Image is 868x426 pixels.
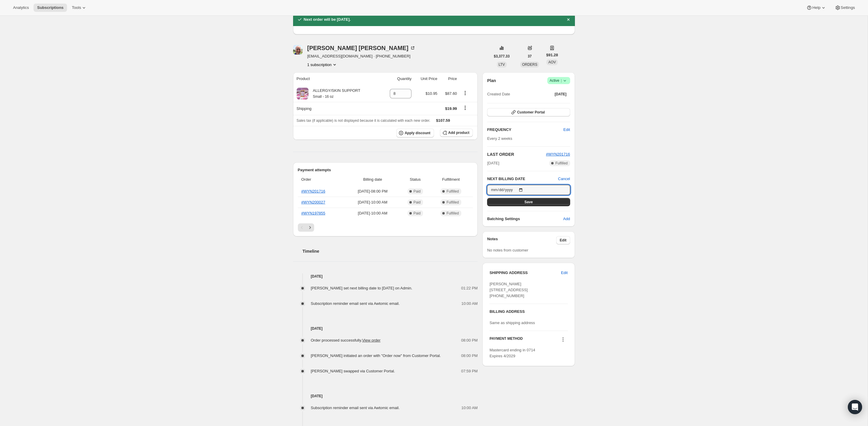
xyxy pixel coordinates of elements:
[461,285,478,291] span: 01:22 PM
[414,200,421,205] span: Paid
[460,105,470,111] button: Shipping actions
[301,200,325,204] a: #WYN200027
[297,118,430,123] span: Sales tax (if applicable) is not displayed because it is calculated with each new order.
[563,127,570,133] span: Edit
[461,353,478,359] span: 08:00 PM
[564,15,573,24] button: Dismiss notification
[487,136,512,141] span: Every 2 weeks
[489,348,535,358] span: Mastercard ending in 0714 Expires 4/2029
[298,167,473,173] h2: Payment attempts
[548,60,556,64] span: AOV
[293,72,381,85] th: Product
[546,52,558,58] span: $91.28
[557,268,571,278] button: Edit
[560,125,573,134] button: Edit
[461,368,478,374] span: 07:59 PM
[298,173,346,186] th: Order
[487,78,496,84] h2: Plan
[301,189,325,193] a: #WYN201716
[556,236,570,244] button: Edit
[309,88,360,100] div: ALLERGY/SKIN SUPPORT
[803,4,830,12] button: Help
[561,270,567,276] span: Edit
[413,72,439,85] th: Unit Price
[381,72,413,85] th: Quantity
[405,131,430,135] span: Apply discount
[311,353,441,358] span: [PERSON_NAME] initiated an order with "Order now" from Customer Portal.
[487,198,570,206] button: Save
[311,406,400,410] span: Subscription reminder email sent via Awtomic email.
[524,200,533,204] span: Save
[487,160,499,166] span: [DATE]
[311,338,381,342] span: Order processed successfully.
[303,248,478,254] h2: Timeline
[487,127,563,133] h2: FREQUENCY
[293,393,478,399] h4: [DATE]
[445,106,457,111] span: $19.99
[448,130,469,135] span: Add product
[304,17,351,23] h2: Next order will be [DATE].
[563,216,570,222] span: Add
[436,118,450,123] span: $107.59
[461,301,478,307] span: 10:00 AM
[546,151,570,157] button: #WYN201716
[812,5,820,10] span: Help
[306,223,314,232] button: Next
[347,199,398,205] span: [DATE] · 10:00 AM
[440,129,473,137] button: Add product
[426,91,438,96] span: $10.95
[34,4,67,12] button: Subscriptions
[307,53,416,59] span: [EMAIL_ADDRESS][DOMAIN_NAME] · [PHONE_NUMBER]
[487,108,570,116] button: Customer Portal
[841,5,855,10] span: Settings
[461,337,478,343] span: 08:00 PM
[489,309,567,315] h3: BILLING ADDRESS
[517,110,545,115] span: Customer Portal
[555,161,567,166] span: Fulfilled
[489,336,523,344] h3: PAYMENT METHOD
[560,238,567,243] span: Edit
[490,52,513,60] button: $3,377.33
[524,52,535,60] button: 37
[301,211,325,215] a: #WYN197855
[445,91,457,96] span: $87.60
[487,91,510,97] span: Created Date
[72,5,81,10] span: Tools
[487,176,558,182] h2: NEXT BILLING DATE
[559,214,573,224] button: Add
[487,248,528,252] span: No notes from customer
[489,321,535,325] span: Same as shipping address
[558,176,570,182] button: Cancel
[293,45,303,55] span: John Helton
[831,4,859,12] button: Settings
[311,286,412,290] span: [PERSON_NAME] set next billing date to [DATE] on Admin.
[522,63,537,67] span: ORDERS
[414,189,421,194] span: Paid
[446,189,459,194] span: Fulfilled
[311,369,395,373] span: [PERSON_NAME] swapped via Customer Portal.
[307,45,416,51] div: [PERSON_NAME] [PERSON_NAME]
[487,151,546,157] h2: LAST ORDER
[347,210,398,216] span: [DATE] · 10:00 AM
[311,301,400,306] span: Subscription reminder email sent via Awtomic email.
[293,273,478,279] h4: [DATE]
[439,72,459,85] th: Price
[561,78,562,83] span: |
[487,216,563,222] h6: Batching Settings
[550,78,568,84] span: Active
[489,282,528,298] span: [PERSON_NAME] [STREET_ADDRESS] [PHONE_NUMBER]
[460,90,470,96] button: Product actions
[528,54,532,59] span: 37
[546,152,570,156] a: #WYN201716
[9,4,32,12] button: Analytics
[68,4,90,12] button: Tools
[37,5,63,10] span: Subscriptions
[555,92,567,97] span: [DATE]
[499,63,505,67] span: LTV
[433,177,469,182] span: Fulfillment
[347,177,398,182] span: Billing date
[13,5,29,10] span: Analytics
[396,129,434,137] button: Apply discount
